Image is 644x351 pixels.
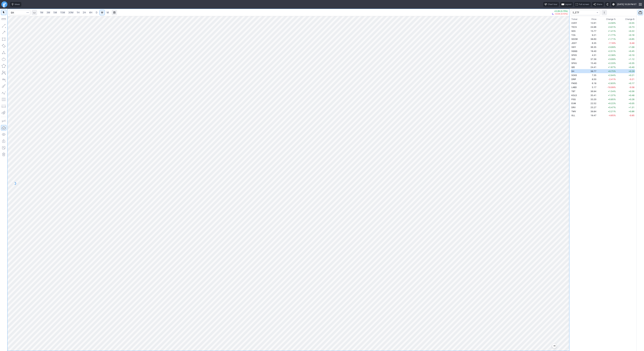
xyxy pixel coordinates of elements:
a: 3M [45,10,52,15]
button: portfolio-watchlist-select [571,10,600,15]
span: +2.33 [608,62,614,64]
span: -4.65 [608,114,614,117]
button: Hide drawings [1,132,6,137]
span: GLL [571,114,575,117]
span: % [614,26,616,28]
button: Polygon [1,63,6,69]
span: Change % [606,18,616,21]
button: Drawing mode: Single [1,118,6,124]
button: Chart tour [543,2,559,7]
span: D [96,11,97,14]
span: 4H [89,11,92,14]
button: Drawings Autosave: On [1,125,6,130]
td: 15.40 [585,61,597,65]
span: 3M [46,11,50,14]
span: % [614,106,616,109]
span: % [614,114,616,117]
span: % [614,50,616,52]
span: % [614,22,616,24]
button: Jump to the most recent bar [552,343,557,348]
button: Remove all autosaved drawings [1,152,6,157]
span: Layout [565,3,571,6]
span: +0.10 [629,54,634,56]
span: +3.09 [608,46,614,48]
span: +0.28 [629,98,634,101]
span: +0.21 [629,74,634,76]
span: +0.65 [629,38,634,40]
span: W [101,11,103,14]
span: Chart tour [548,3,557,6]
span: -0.49 [629,42,634,44]
button: Settings [611,2,616,7]
span: % [614,46,616,48]
span: SOXS [571,74,577,76]
span: Ideas [15,3,20,6]
a: 4H [88,10,94,15]
span: Change $ [625,18,634,21]
td: 19.47 [585,113,597,117]
span: % [614,98,616,101]
span: % [614,110,616,113]
span: +1.12 [629,58,634,60]
span: +1.31 [629,106,634,109]
span: +2.38 [608,54,614,56]
td: 39.84 [585,109,597,113]
span: +2.83 [608,82,614,85]
button: Range [112,10,117,15]
span: +0.16 [629,34,634,36]
span: DRV [571,106,576,109]
span: +1.41 [608,30,614,32]
span: -7.16 [608,42,614,44]
td: 38.60 [585,37,597,41]
input: Search [9,10,30,15]
button: Layout [560,2,573,7]
button: More [602,10,607,15]
td: 22.52 [585,101,597,105]
span: % [614,54,616,56]
button: Fibonacci retracements [1,97,6,102]
td: 18.40 [585,49,597,53]
a: W [99,10,105,15]
span: 2H [83,11,86,14]
span: +2.21 [608,110,614,113]
button: Add note [1,145,6,150]
button: Share [592,2,604,7]
span: Full screen [579,3,589,6]
span: LABD [571,86,577,89]
a: M [105,10,110,15]
span: % [614,62,616,64]
span: TZA [571,34,575,36]
span: +0.40 [629,66,634,68]
a: 2H [81,10,87,15]
span: -0.95 [629,114,634,117]
td: 12.61 [585,21,597,25]
span: -0.04 (0.10%) [554,13,568,15]
span: SQQQ [571,50,577,52]
span: +0.73 [629,26,634,28]
span: KOLD [571,94,577,97]
span: +0.05 [629,102,634,105]
div: Price [592,18,596,21]
span: JDST [571,42,577,44]
button: Mouse [1,10,6,15]
span: TMV [571,110,576,113]
a: D [94,10,99,15]
span: FNGD [571,82,577,85]
span: SDOW [571,38,578,40]
p: +0.29 (0.75%) [552,10,568,12]
span: +0.86 [629,110,634,113]
span: EUM [571,102,576,105]
td: 24.41 [585,65,597,69]
td: 37.39 [585,57,597,61]
span: % [614,94,616,97]
td: 8.50 [585,77,597,81]
span: +3.01 [608,26,614,28]
span: % [614,90,616,93]
span: +0.48 [629,94,634,97]
span: TBT [571,90,575,93]
button: XABCD [1,70,6,75]
td: 35.41 [585,93,597,97]
span: % [614,78,616,81]
span: +4.56 [608,22,614,24]
span: +1.77 [608,34,614,36]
